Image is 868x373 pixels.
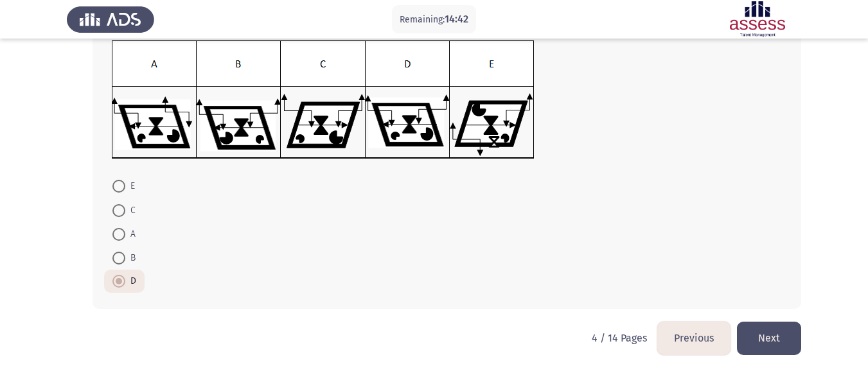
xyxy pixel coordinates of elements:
[125,250,136,266] span: B
[125,178,135,194] span: E
[125,227,136,242] span: A
[400,12,468,28] p: Remaining:
[125,273,136,289] span: D
[592,332,647,344] p: 4 / 14 Pages
[67,1,154,37] img: Assess Talent Management logo
[657,322,731,354] button: load previous page
[445,13,468,25] span: 14:42
[125,203,136,218] span: C
[737,322,801,354] button: load next page
[714,1,801,37] img: Assessment logo of ASSESS Focus 4 Module Assessment (EN/AR) (Basic - IB)
[112,40,535,159] img: UkFYYl8wNTFfQi5wbmcxNjkxMzAxMDAxODQ1.png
